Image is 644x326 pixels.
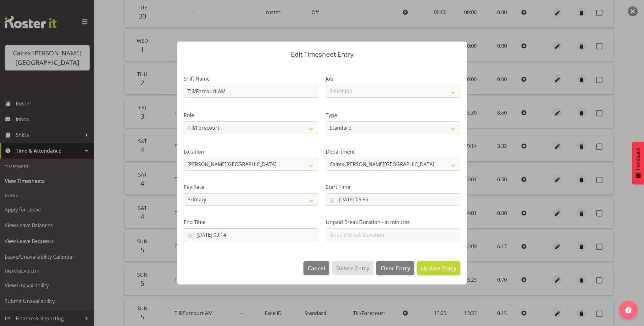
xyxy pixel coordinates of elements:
label: End Time [184,218,318,226]
label: Pay Rate [184,183,318,191]
input: Click to select... [184,228,318,241]
input: Shift Name [184,85,318,98]
button: Cancel [303,261,329,275]
label: Department [326,148,460,155]
span: Delete Entry [336,264,369,272]
label: Type [326,111,460,119]
input: Click to select... [326,193,460,206]
label: Job [326,75,460,82]
button: Clear Entry [376,261,414,275]
span: Cancel [308,264,325,272]
label: Start Time [326,183,460,191]
img: help-xxl-2.png [625,307,631,313]
button: Delete Entry [332,261,373,275]
span: Feedback [635,148,641,170]
label: Shift Name [184,75,318,82]
label: Role [184,111,318,119]
span: Clear Entry [380,264,410,272]
span: Update Entry [421,264,456,272]
button: Feedback - Show survey [632,142,644,184]
button: Update Entry [417,261,460,275]
label: Location [184,148,318,155]
input: Unpaid Break Duration [326,228,460,241]
p: Edit Timesheet Entry [184,51,460,58]
label: Unpaid Break Duration - in minutes [326,218,460,226]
